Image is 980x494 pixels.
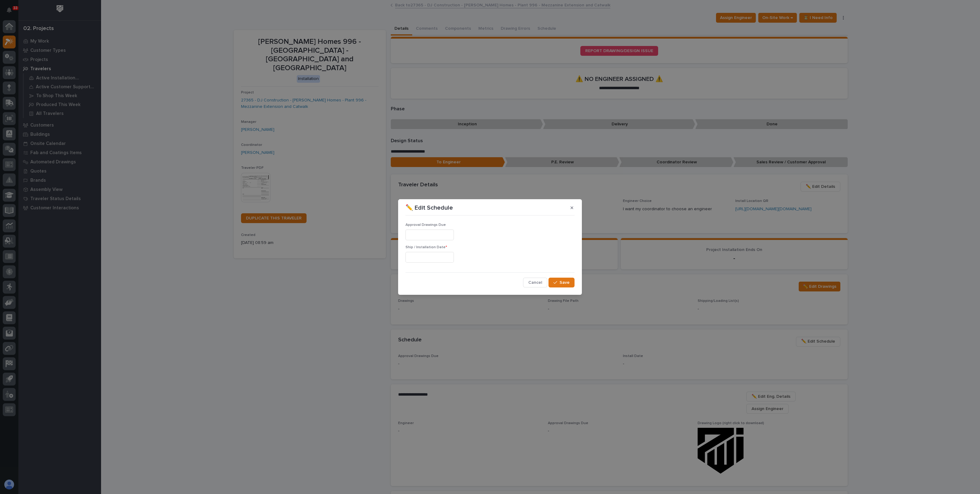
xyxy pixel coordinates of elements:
span: Approval Drawings Due [405,223,446,227]
button: Save [548,278,575,287]
button: Cancel [523,278,547,287]
span: Save [560,280,570,285]
span: Ship / Installation Date [405,245,447,249]
span: Cancel [528,280,542,285]
p: ✏️ Edit Schedule [405,204,453,211]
